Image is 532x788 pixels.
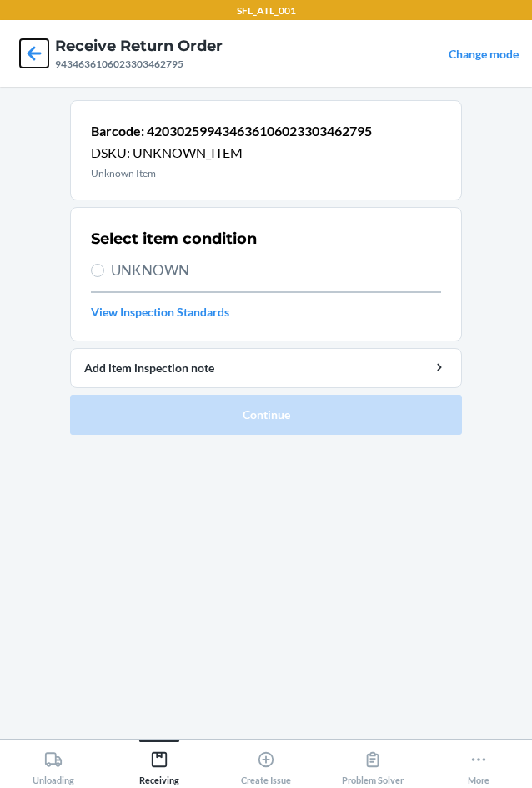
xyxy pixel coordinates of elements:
p: SFL_ATL_001 [237,3,296,18]
p: DSKU: UNKNOWN_ITEM [91,143,372,163]
div: 9434636106023303462795 [55,57,223,72]
h4: Receive Return Order [55,35,223,57]
div: Problem Solver [342,744,404,785]
input: UNKNOWN [91,264,104,277]
button: Add item inspection note [70,348,462,388]
h2: Select item condition [91,228,257,250]
a: View Inspection Standards [91,303,441,321]
div: More [468,744,489,785]
button: Continue [70,395,462,435]
div: Create Issue [241,744,291,785]
p: Barcode: 420302599434636106023303462795 [91,121,372,141]
span: UNKNOWN [111,260,441,281]
button: Create Issue [213,740,319,785]
a: Change mode [449,47,519,61]
button: Receiving [107,740,213,785]
div: Unloading [33,744,74,785]
button: Problem Solver [319,740,426,785]
div: Receiving [139,744,179,785]
div: Add item inspection note [84,359,448,376]
button: More [425,740,532,785]
p: Unknown Item [91,166,372,181]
